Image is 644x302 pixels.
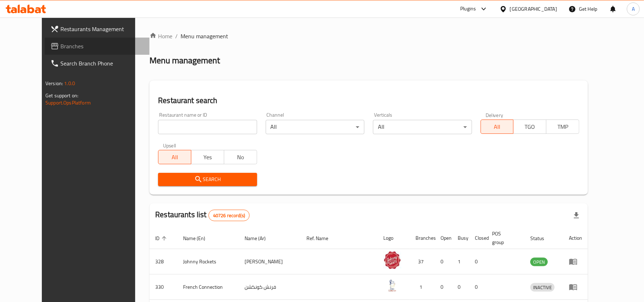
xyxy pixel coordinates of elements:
[383,251,401,269] img: Johnny Rockets
[510,5,557,13] div: [GEOGRAPHIC_DATA]
[149,32,588,40] nav: breadcrumb
[484,122,511,132] span: All
[163,143,176,148] label: Upsell
[183,234,215,243] span: Name (En)
[245,234,275,243] span: Name (Ar)
[435,274,452,300] td: 0
[224,150,257,164] button: No
[161,152,188,162] span: All
[530,258,548,266] span: OPEN
[149,55,220,66] h2: Menu management
[177,274,239,300] td: French Connection
[155,234,169,243] span: ID
[64,79,75,88] span: 1.0.0
[546,120,579,134] button: TMP
[549,122,576,132] span: TMP
[158,150,191,164] button: All
[158,173,257,186] button: Search
[149,274,177,300] td: 330
[149,32,172,40] a: Home
[492,229,516,247] span: POS group
[209,212,249,219] span: 40726 record(s)
[569,283,582,291] div: Menu
[158,120,257,134] input: Search for restaurant name or ID..
[194,152,221,162] span: Yes
[486,112,503,117] label: Delivery
[175,32,178,40] li: /
[164,175,251,184] span: Search
[45,91,78,100] span: Get support on:
[266,120,364,134] div: All
[410,249,435,274] td: 37
[568,207,585,224] div: Export file
[45,20,149,38] a: Restaurants Management
[569,257,582,266] div: Menu
[307,234,338,243] span: Ref. Name
[45,38,149,55] a: Branches
[239,274,301,300] td: فرنش كونكشن
[530,283,555,292] span: INACTIVE
[149,249,177,274] td: 328
[208,210,250,221] div: Total records count
[481,120,514,134] button: All
[383,277,401,294] img: French Connection
[45,55,149,72] a: Search Branch Phone
[60,25,144,33] span: Restaurants Management
[460,5,476,13] div: Plugins
[60,42,144,50] span: Branches
[45,79,63,88] span: Version:
[373,120,472,134] div: All
[227,152,254,162] span: No
[469,249,486,274] td: 0
[191,150,224,164] button: Yes
[452,249,469,274] td: 1
[181,32,228,40] span: Menu management
[239,249,301,274] td: [PERSON_NAME]
[410,227,435,249] th: Branches
[563,227,588,249] th: Action
[469,274,486,300] td: 0
[60,59,144,68] span: Search Branch Phone
[177,249,239,274] td: Johnny Rockets
[435,227,452,249] th: Open
[469,227,486,249] th: Closed
[158,95,579,106] h2: Restaurant search
[452,274,469,300] td: 0
[513,120,546,134] button: TGO
[45,98,91,107] a: Support.OpsPlatform
[155,209,250,221] h2: Restaurants list
[435,249,452,274] td: 0
[530,234,554,243] span: Status
[530,258,548,266] div: OPEN
[632,5,635,13] span: A
[410,274,435,300] td: 1
[378,227,410,249] th: Logo
[452,227,469,249] th: Busy
[516,122,544,132] span: TGO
